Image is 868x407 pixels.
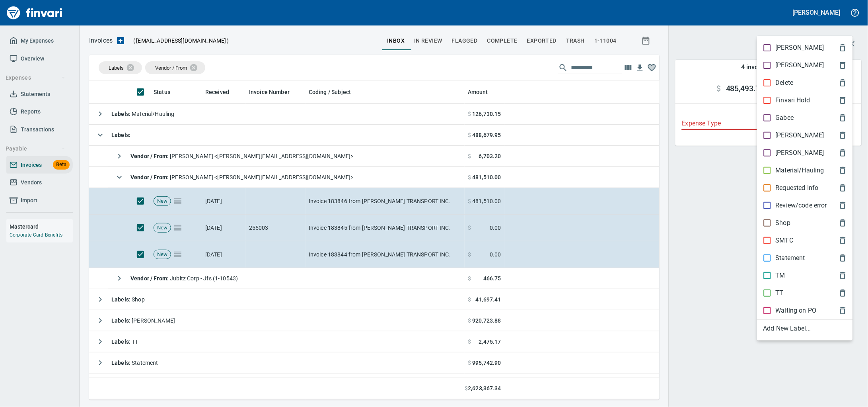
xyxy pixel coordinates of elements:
[776,131,824,140] p: [PERSON_NAME]
[776,166,824,175] p: Material/Hauling
[776,253,805,263] p: Statement
[776,183,819,193] p: Requested Info
[776,236,794,245] p: SMTC
[776,96,810,105] p: Finvari Hold
[776,43,824,53] p: [PERSON_NAME]
[776,61,824,70] p: [PERSON_NAME]
[776,148,824,158] p: [PERSON_NAME]
[776,113,794,123] p: Gabee
[763,324,847,333] span: Add New Label...
[776,271,785,280] p: TM
[776,78,794,88] p: Delete
[776,201,827,210] p: Review/code error
[776,218,791,228] p: Shop
[776,306,817,315] p: Waiting on PO
[776,288,784,298] p: TT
